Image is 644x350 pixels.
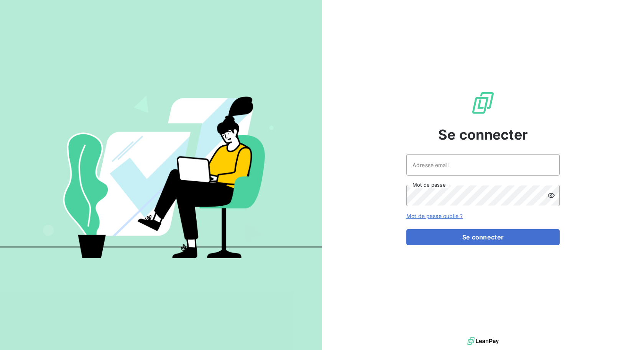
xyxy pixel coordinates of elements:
[471,91,495,115] img: Logo LeanPay
[406,229,560,245] button: Se connecter
[467,335,499,347] img: logo
[406,154,560,176] input: placeholder
[438,124,528,145] span: Se connecter
[406,213,463,219] a: Mot de passe oublié ?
